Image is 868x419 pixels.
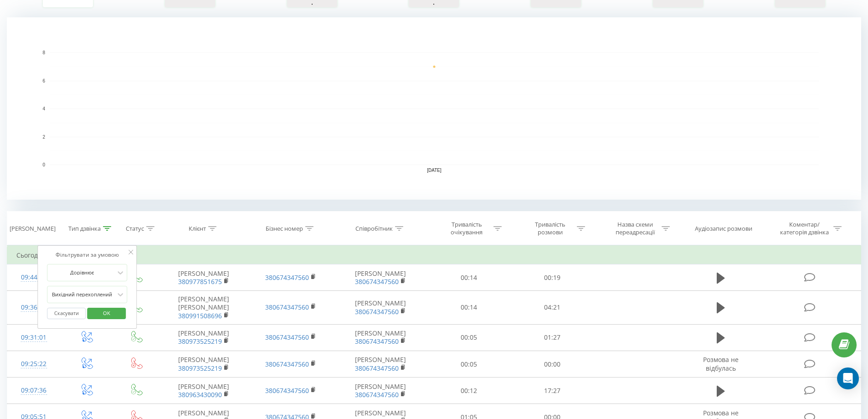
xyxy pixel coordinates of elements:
td: [PERSON_NAME] [PERSON_NAME] [160,291,247,325]
svg: A chart. [7,17,861,200]
td: [PERSON_NAME] [160,264,247,291]
a: 380674347560 [355,364,399,372]
text: 4 [42,106,45,111]
div: 09:31:01 [16,329,51,347]
td: 00:14 [427,291,511,325]
a: 380674347560 [265,386,309,395]
div: Тривалість очікування [442,221,491,236]
a: 380973525219 [178,337,222,346]
span: Розмова не відбулась [703,355,739,372]
td: [PERSON_NAME] [160,324,247,351]
button: Скасувати [47,308,86,319]
td: 00:00 [511,351,594,378]
div: Статус [126,225,144,233]
text: 2 [42,134,45,140]
td: [PERSON_NAME] [160,351,247,378]
a: 380674347560 [265,303,309,311]
td: 04:21 [511,291,594,325]
button: OK [87,308,126,319]
td: Сьогодні [7,246,861,264]
span: OK [94,306,119,320]
td: 00:19 [511,264,594,291]
div: Бізнес номер [266,225,303,233]
text: 6 [42,78,45,83]
td: 00:05 [427,324,511,351]
div: Співробітник [355,225,393,233]
a: 380674347560 [265,333,309,341]
a: 380674347560 [355,390,399,399]
td: [PERSON_NAME] [334,291,427,325]
td: 00:14 [427,264,511,291]
text: 0 [42,162,45,167]
div: Клієнт [189,225,206,233]
div: Аудіозапис розмови [695,225,752,233]
a: 380674347560 [265,273,309,282]
td: [PERSON_NAME] [334,324,427,351]
a: 380674347560 [265,360,309,368]
td: [PERSON_NAME] [334,351,427,378]
a: 380977851675 [178,277,222,286]
div: Тривалість розмови [526,221,575,236]
div: Тип дзвінка [68,225,101,233]
a: 380674347560 [355,307,399,316]
div: 09:36:33 [16,299,51,316]
a: 380973525219 [178,364,222,372]
td: 01:27 [511,324,594,351]
div: Назва схеми переадресації [611,221,659,236]
div: Коментар/категорія дзвінка [778,221,831,236]
text: 8 [42,50,45,55]
td: [PERSON_NAME] [160,378,247,404]
div: Фільтрувати за умовою [47,250,127,259]
td: 00:05 [427,351,511,378]
a: 380963430090 [178,390,222,399]
div: Open Intercom Messenger [837,367,859,389]
div: 09:07:36 [16,382,51,399]
td: 17:27 [511,378,594,404]
td: 00:12 [427,378,511,404]
div: [PERSON_NAME] [10,225,56,233]
a: 380674347560 [355,337,399,346]
td: [PERSON_NAME] [334,378,427,404]
a: 380991508696 [178,311,222,320]
div: 09:44:19 [16,269,51,286]
td: [PERSON_NAME] [334,264,427,291]
text: [DATE] [427,168,442,173]
a: 380674347560 [355,277,399,286]
div: 09:25:22 [16,355,51,373]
